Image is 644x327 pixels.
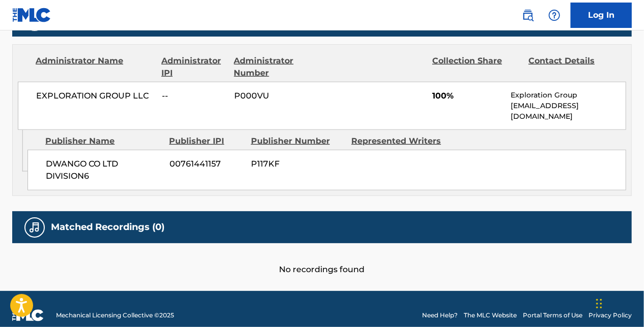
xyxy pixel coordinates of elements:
[51,221,164,233] h5: Matched Recordings (0)
[12,8,51,22] img: MLC Logo
[432,55,521,79] div: Collection Share
[432,90,503,102] span: 100%
[161,55,227,79] div: Administrator IPI
[251,135,344,147] div: Publisher Number
[596,288,602,319] div: ドラッグ
[169,135,243,147] div: Publisher IPI
[528,55,617,79] div: Contact Details
[589,311,632,320] a: Privacy Policy
[523,311,582,320] a: Portal Terms of Use
[234,55,323,79] div: Administrator Number
[522,9,534,21] img: search
[45,135,161,147] div: Publisher Name
[170,158,243,170] span: 00761441157
[46,158,162,182] span: DWANGO CO LTD DIVISION6
[593,278,644,327] iframe: Chat Widget
[251,158,344,170] span: P117KF
[29,221,41,234] img: Matched Recordings
[518,5,538,25] a: Public Search
[12,309,44,321] img: logo
[422,311,458,320] a: Need Help?
[511,90,626,101] p: Exploration Group
[36,55,154,79] div: Administrator Name
[464,311,517,320] a: The MLC Website
[544,5,565,25] div: Help
[571,3,632,28] a: Log In
[36,90,154,102] span: EXPLORATION GROUP LLC
[548,9,561,21] img: help
[351,135,444,147] div: Represented Writers
[511,101,626,122] p: [EMAIL_ADDRESS][DOMAIN_NAME]
[12,243,632,276] div: No recordings found
[234,90,323,102] span: P000VU
[56,311,174,320] span: Mechanical Licensing Collective © 2025
[162,90,227,102] span: --
[593,278,644,327] div: チャットウィジェット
